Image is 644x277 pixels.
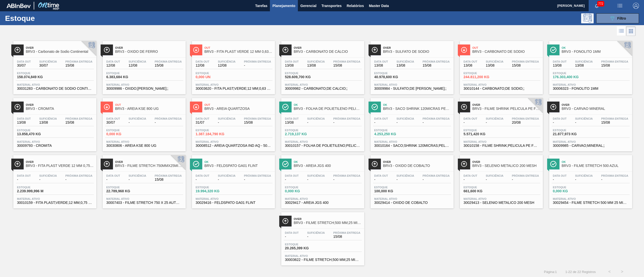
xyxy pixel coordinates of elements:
[193,104,199,110] img: Ícone
[285,117,299,120] span: Data out
[396,60,414,63] span: Suficiência
[553,197,628,200] span: Material ativo
[383,50,451,54] span: BRV3 - SULFATO DE SODIO
[106,132,142,136] span: 0,000 KG
[512,121,539,124] span: 20/08
[396,64,414,67] span: 13/08
[423,117,450,120] span: Próxima Entrega
[464,174,477,177] span: Data out
[553,83,628,86] span: Material ativo
[601,178,628,181] span: -
[285,83,360,86] span: Material ativo
[285,144,360,148] span: 30010157 - FOLHA DE POLIETILENO;PELICULA POLIETILEN
[99,94,188,151] a: ÍconeOutBRV3 - AREIA KSE 800 UGData out30/07Suficiência-Próxima Entrega-Estoque0,000 KGMaterial a...
[106,72,142,75] span: Estoque
[372,161,378,167] img: Ícone
[321,3,342,9] span: Transportes
[285,60,299,63] span: Data out
[196,197,271,200] span: Material ativo
[396,117,414,120] span: Suficiência
[374,72,410,75] span: Estoque
[374,140,450,143] span: Material ativo
[461,161,467,167] img: Ícone
[285,72,320,75] span: Estoque
[423,64,450,67] span: 15/08
[282,104,289,110] img: Ícone
[374,83,450,86] span: Material ativo
[115,46,183,49] span: Over
[285,129,320,132] span: Estoque
[277,151,367,208] a: ÍconeOkBRV3 - AREIA JGS 400Data out-Suficiência-Próxima Entrega-Estoque0,000 KGMaterial ativo3002...
[464,64,477,67] span: 13/08
[65,60,93,63] span: Próxima Entrega
[155,178,182,181] span: 15/08
[196,140,271,143] span: Material ativo
[106,60,120,63] span: Data out
[383,103,451,106] span: Ok
[196,87,271,90] span: 30003620 - FITA PLAST;VERDE;12 MM;0,63 MM;2000 M;;
[464,75,499,79] span: 244.811,200 KG
[367,37,456,94] a: ÍconeOverBRV3 - SULFATO DE SODIOData out13/08Suficiência13/08Próxima Entrega15/08Estoque40.978,60...
[512,60,539,63] span: Próxima Entrega
[464,117,477,120] span: Data out
[218,117,235,120] span: Suficiência
[472,107,540,111] span: BRV3 - FILME SHRINK PELICULA PE FOLHA LARG 240
[244,117,271,120] span: Próxima Entrega
[115,107,183,111] span: BRV3 - AREIA KSE 800 UG
[456,151,545,208] a: ÍconeOverBRV3 - SELENIO METALICO 200 MESHData out-Suficiência-Próxima Entrega-Estoque661,600 KGMa...
[106,197,182,200] span: Material ativo
[277,37,367,94] a: ÍconeOverBRV3 - CARBONATO DE CÁLCIOData out13/08Suficiência13/08Próxima Entrega15/08Estoque528.60...
[205,50,272,54] span: BRV3 - FITA PLAST VERDE 12 MM 0,63 MM 2000 M
[307,178,325,181] span: -
[545,37,635,94] a: ÍconeOkBRV3 - FONOLITO 1MMData out13/08Suficiência13/08Próxima Entrega15/08Estoque176.303,400 KGM...
[396,178,414,181] span: -
[196,75,231,79] span: 0,000 UN
[129,117,146,120] span: Suficiência
[601,117,628,120] span: Próxima Entrega
[104,104,110,110] img: Ícone
[333,60,360,63] span: Próxima Entrega
[39,178,57,181] span: -
[188,151,277,208] a: ÍconeOkBRV3 - FELDSPATO GA01 FLINTData out-Suficiência-Próxima Entrega-Estoque19.994,320 KGMateri...
[282,47,289,53] img: Ícone
[553,129,588,132] span: Estoque
[307,117,325,120] span: Suficiência
[106,186,142,189] span: Estoque
[129,60,146,63] span: Suficiência
[333,121,360,124] span: -
[39,121,57,124] span: 13/08
[374,121,388,124] span: -
[374,64,388,67] span: 13/08
[512,174,539,177] span: Próxima Entrega
[347,3,364,9] span: Relatórios
[423,121,450,124] span: -
[188,94,277,151] a: ÍconeOutBRV3 - AREIA QUARTZOSAData out31/07Suficiência-Próxima Entrega15/08Estoque1.387.184,790 K...
[333,174,360,177] span: Próxima Entrega
[464,197,539,200] span: Material ativo
[486,174,503,177] span: Suficiência
[369,3,389,9] span: Master Data
[39,117,57,120] span: Suficiência
[106,121,120,124] span: 30/07
[464,132,499,136] span: 5.571,420 KG
[294,50,362,54] span: BRV3 - CARBONATO DE CÁLCIO
[205,160,272,163] span: Ok
[196,117,210,120] span: Data out
[196,129,231,132] span: Estoque
[562,103,630,106] span: Over
[26,46,94,49] span: Over
[244,178,271,181] span: -
[244,60,271,63] span: Próxima Entrega
[17,189,52,193] span: 2.239.999,996 M
[14,104,21,110] img: Ícone
[472,50,540,54] span: BRV3 - CARBONATO DE SÓDIO
[196,64,210,67] span: 12/08
[285,121,299,124] span: 13/08
[333,117,360,120] span: Próxima Entrega
[193,161,199,167] img: Ícone
[545,94,635,151] a: ÍconeOverBRV3 - CARVAO MINERALData out-Suficiência-Próxima Entrega15/08Estoque21.877,973 KGMateri...
[104,161,110,167] img: Ícone
[423,174,450,177] span: Próxima Entrega
[106,144,182,148] span: 30030806 - AREIA KSE 800 UG
[550,161,556,167] img: Ícone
